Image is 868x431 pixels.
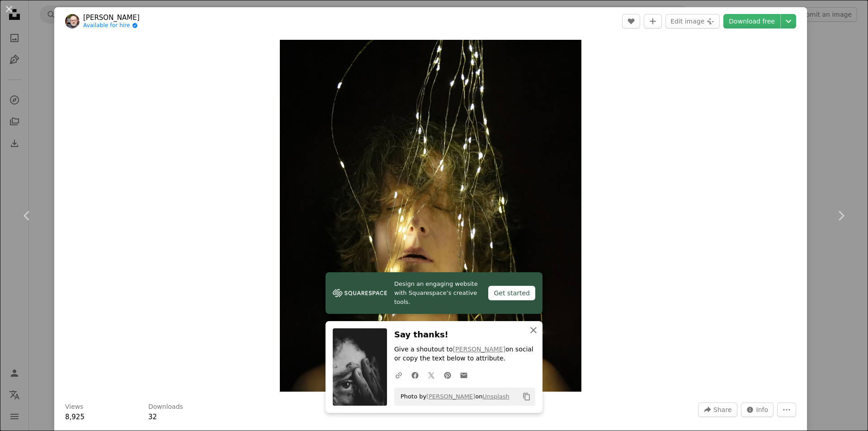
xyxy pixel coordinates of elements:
[453,346,505,353] a: [PERSON_NAME]
[325,272,542,314] a: Design an engaging website with Squarespace’s creative tools.Get started
[814,172,868,259] a: Next
[456,366,472,384] a: Share over email
[65,413,85,421] span: 8,925
[482,393,509,400] a: Unsplash
[333,286,387,300] img: file-1606177908946-d1eed1cbe4f5image
[394,328,535,341] h3: Say thanks!
[488,286,535,300] div: Get started
[394,345,535,363] p: Give a shoutout to on social or copy the text below to attribute.
[280,40,581,392] button: Zoom in on this image
[741,403,774,417] button: Stats about this image
[65,14,80,28] img: Go to Markus Kammermann's profile
[280,40,581,392] img: A woman with a string of lights on her head
[407,366,423,384] a: Share on Facebook
[698,403,737,417] button: Share this image
[644,14,662,28] button: Add to Collection
[622,14,640,28] button: Like
[148,403,183,412] h3: Downloads
[396,389,509,404] span: Photo by on
[83,13,140,22] a: [PERSON_NAME]
[65,403,84,412] h3: Views
[781,14,796,28] button: Choose download size
[723,14,780,28] a: Download free
[665,14,720,28] button: Edit image
[423,366,439,384] a: Share on Twitter
[713,403,731,417] span: Share
[148,413,157,421] span: 32
[519,389,534,404] button: Copy to clipboard
[394,279,481,307] span: Design an engaging website with Squarespace’s creative tools.
[83,22,140,29] a: Available for hire
[777,403,796,417] button: More Actions
[756,403,769,417] span: Info
[439,366,456,384] a: Share on Pinterest
[426,393,475,400] a: [PERSON_NAME]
